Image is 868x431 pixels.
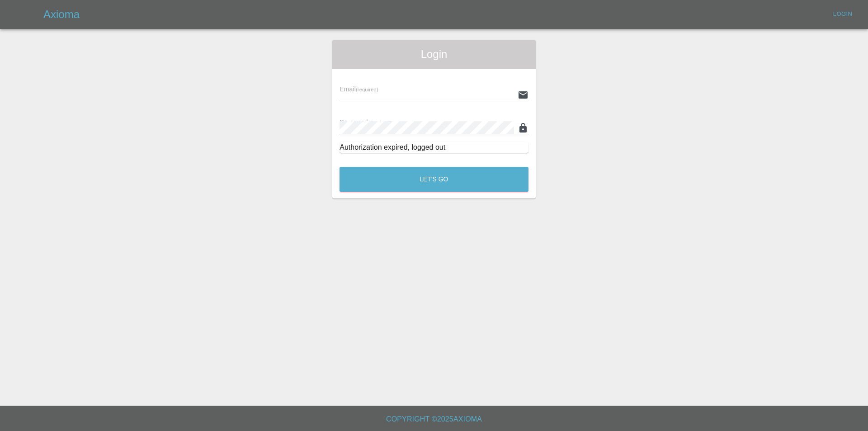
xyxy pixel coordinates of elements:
[340,118,390,126] span: Password
[368,120,391,125] small: (required)
[340,167,528,192] button: Let's Go
[43,7,80,22] h5: Axioma
[340,85,378,93] span: Email
[340,142,528,153] div: Authorization expired, logged out
[340,47,528,62] span: Login
[356,87,378,92] small: (required)
[7,413,861,426] h6: Copyright © 2025 Axioma
[828,7,857,21] a: Login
